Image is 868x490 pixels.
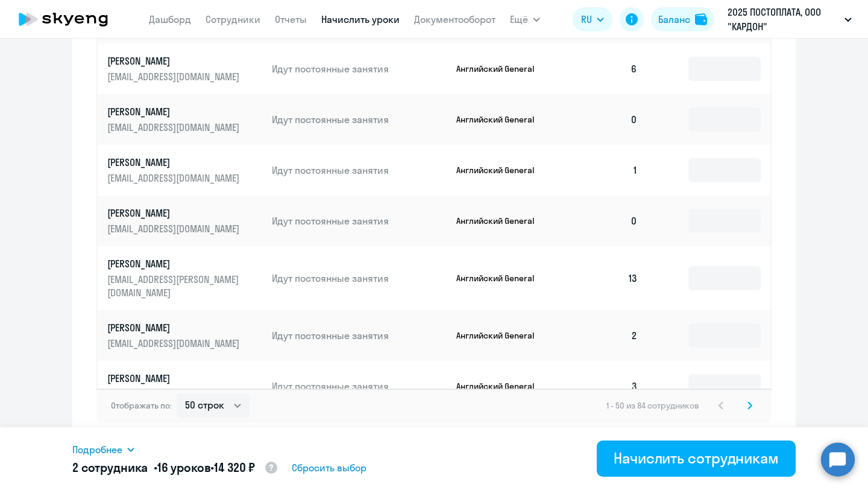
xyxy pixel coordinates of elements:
span: 1 - 50 из 84 сотрудников [606,400,699,411]
td: 6 [563,43,647,94]
span: Отображать по: [111,400,172,411]
a: [PERSON_NAME][EMAIL_ADDRESS][PERSON_NAME][DOMAIN_NAME] [107,257,262,299]
p: Идут постоянные занятия [272,329,447,342]
button: Ещё [510,7,540,31]
p: Идут постоянные занятия [272,164,447,177]
p: Английский General [456,215,547,226]
span: RU [581,12,592,27]
p: [EMAIL_ADDRESS][DOMAIN_NAME] [107,222,242,235]
p: [PERSON_NAME] [107,206,242,220]
a: [PERSON_NAME][EMAIL_ADDRESS][DOMAIN_NAME] [107,372,262,401]
td: 1 [563,145,647,196]
p: [EMAIL_ADDRESS][DOMAIN_NAME] [107,121,242,134]
a: [PERSON_NAME][EMAIL_ADDRESS][DOMAIN_NAME] [107,105,262,134]
a: Отчеты [275,13,307,25]
p: Английский General [456,63,547,74]
img: balance [695,13,707,25]
a: [PERSON_NAME][EMAIL_ADDRESS][DOMAIN_NAME] [107,156,262,185]
p: Английский General [456,114,547,125]
p: Идут постоянные занятия [272,214,447,227]
p: Английский General [456,381,547,392]
span: 14 320 ₽ [214,460,255,475]
button: RU [573,7,612,31]
a: Сотрудники [206,13,260,25]
a: Начислить уроки [321,13,400,25]
p: [EMAIL_ADDRESS][DOMAIN_NAME] [107,171,242,185]
td: 3 [563,361,647,412]
p: [EMAIL_ADDRESS][DOMAIN_NAME] [107,387,242,401]
button: Балансbalance [651,7,714,31]
td: 13 [563,246,647,310]
h5: 2 сотрудника • • [72,459,278,477]
p: [PERSON_NAME] [107,105,242,118]
div: Начислить сотрудникам [614,448,779,468]
a: [PERSON_NAME][EMAIL_ADDRESS][DOMAIN_NAME] [107,321,262,350]
p: Идут постоянные занятия [272,380,447,393]
span: Подробнее [72,442,122,457]
p: [PERSON_NAME] [107,257,242,270]
p: [PERSON_NAME] [107,156,242,169]
p: 2025 ПОСТОПЛАТА, ООО "КАРДОН" [728,5,840,34]
p: Английский General [456,165,547,176]
p: [PERSON_NAME] [107,54,242,68]
a: [PERSON_NAME][EMAIL_ADDRESS][DOMAIN_NAME] [107,206,262,235]
button: 2025 ПОСТОПЛАТА, ООО "КАРДОН" [722,5,858,34]
p: [EMAIL_ADDRESS][PERSON_NAME][DOMAIN_NAME] [107,273,242,299]
span: 16 уроков [157,460,211,475]
p: [PERSON_NAME] [107,321,242,334]
p: Идут постоянные занятия [272,113,447,126]
p: [EMAIL_ADDRESS][DOMAIN_NAME] [107,337,242,350]
td: 0 [563,196,647,246]
p: Английский General [456,273,547,284]
p: [PERSON_NAME] [107,372,242,385]
p: [EMAIL_ADDRESS][DOMAIN_NAME] [107,70,242,83]
span: Ещё [510,12,528,27]
p: Идут постоянные занятия [272,62,447,75]
p: Английский General [456,330,547,341]
div: Баланс [658,12,690,27]
p: Идут постоянные занятия [272,272,447,285]
a: Дашборд [149,13,191,25]
a: Документооборот [414,13,495,25]
button: Начислить сотрудникам [597,441,796,477]
td: 0 [563,94,647,145]
span: Сбросить выбор [292,460,366,475]
td: 2 [563,310,647,361]
a: [PERSON_NAME][EMAIL_ADDRESS][DOMAIN_NAME] [107,54,262,83]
